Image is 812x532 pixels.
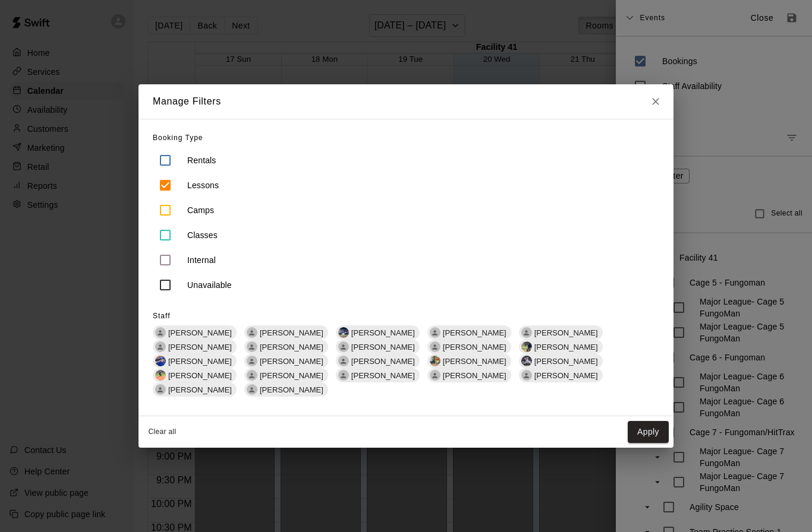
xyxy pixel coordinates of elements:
div: Nick Marconi[PERSON_NAME] [153,354,237,368]
div: [PERSON_NAME] [244,368,328,382]
img: Juli King [155,370,166,381]
span: [PERSON_NAME] [163,371,237,380]
span: [PERSON_NAME] [438,357,511,366]
span: [PERSON_NAME] [347,328,420,337]
div: Jeremy Hazelbaker [338,370,349,381]
span: [PERSON_NAME] [255,357,328,366]
div: [PERSON_NAME] [519,368,603,382]
p: Lessons [187,179,219,191]
div: [PERSON_NAME] [336,368,420,382]
div: Heather Trudeau [155,384,166,395]
div: [PERSON_NAME] [153,382,237,397]
div: Madelynn Coles [247,356,257,366]
span: [PERSON_NAME] [163,328,237,337]
div: [PERSON_NAME] [427,340,511,354]
span: [PERSON_NAME] [530,371,603,380]
p: Internal [187,254,216,266]
div: David Flores [247,341,257,352]
div: Ella Russell [155,341,166,352]
div: [PERSON_NAME] [427,325,511,340]
div: Bailey Daughtry [430,370,440,381]
p: Unavailable [187,279,232,291]
div: Mason Hickman [247,327,257,338]
span: [PERSON_NAME] [347,371,420,380]
button: Apply [628,421,669,443]
span: [PERSON_NAME] [255,385,328,394]
img: Mac Bailey [430,356,440,366]
div: [PERSON_NAME] [336,354,420,368]
span: Booking Type [153,134,203,142]
div: [PERSON_NAME] [153,340,237,354]
div: Caden Adams [155,327,166,338]
div: Jake Buchanan[PERSON_NAME] [519,354,603,368]
span: [PERSON_NAME] [255,328,328,337]
span: [PERSON_NAME] [347,357,420,366]
span: [PERSON_NAME] [438,371,511,380]
div: [PERSON_NAME] [153,325,237,340]
span: Staff [153,312,170,320]
div: [PERSON_NAME] [519,325,603,340]
div: [PERSON_NAME] [244,325,328,340]
div: [PERSON_NAME] [244,340,328,354]
span: [PERSON_NAME] [255,371,328,380]
img: Dalton Pyzer [338,327,349,338]
span: [PERSON_NAME] [163,385,237,394]
div: Juli King[PERSON_NAME] [153,368,237,382]
p: Camps [187,204,214,216]
span: [PERSON_NAME] [163,343,237,351]
span: [PERSON_NAME] [438,343,511,351]
img: Jake Buchanan [521,356,532,366]
span: [PERSON_NAME] [255,343,328,351]
span: [PERSON_NAME] [163,357,237,366]
div: Bryanna Wilson [247,370,257,381]
div: Jessica Shrum [247,384,257,395]
div: [PERSON_NAME] [244,354,328,368]
div: [PERSON_NAME] [244,382,328,397]
p: Classes [187,229,218,241]
div: Josh Flores [430,327,440,338]
div: Josh Trudeau[PERSON_NAME] [519,340,603,354]
span: [PERSON_NAME] [347,343,420,351]
span: [PERSON_NAME] [530,343,603,351]
span: [PERSON_NAME] [530,328,603,337]
div: Jaz Flowers [521,370,532,381]
div: [PERSON_NAME] [427,368,511,382]
div: Dalton Pyzer[PERSON_NAME] [336,325,420,340]
button: Close [645,84,666,119]
div: Josh Jones [430,341,440,352]
span: [PERSON_NAME] [438,328,511,337]
h2: Manage Filters [139,84,235,119]
div: Mac Bailey[PERSON_NAME] [427,354,511,368]
p: Rentals [187,154,216,166]
span: [PERSON_NAME] [530,357,603,366]
img: Nick Marconi [155,356,166,366]
div: [PERSON_NAME] [336,340,420,354]
div: Elijah Hansen [521,327,532,338]
div: Kyle Kemp [338,341,349,352]
button: Clear all [143,422,181,442]
img: Josh Trudeau [521,341,532,352]
div: Mark Strong [338,356,349,366]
